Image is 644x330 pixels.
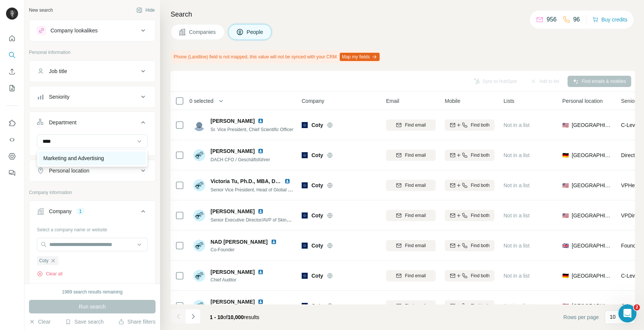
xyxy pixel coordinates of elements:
[50,27,98,34] div: Company lookalikes
[445,119,494,131] button: Find both
[302,243,308,249] img: Logo of Coty
[29,113,155,134] button: Department
[211,268,255,276] span: [PERSON_NAME]
[6,116,18,130] button: Use Surfe on LinkedIn
[386,119,436,131] button: Find email
[258,208,264,214] img: LinkedIn logo
[621,182,641,188] span: VP Head
[445,180,494,191] button: Find both
[29,21,155,40] button: Company lookalikes
[340,53,380,61] button: Map my fields
[49,93,69,101] div: Seniority
[131,5,160,16] button: Hide
[562,97,603,105] span: Personal location
[62,289,123,295] div: 1989 search results remaining
[193,119,205,131] img: Avatar
[302,273,308,279] img: Logo of Coty
[572,302,612,310] span: [GEOGRAPHIC_DATA]
[211,127,293,132] span: Sr. Vice President, Chief Scientific Officer
[211,147,255,155] span: [PERSON_NAME]
[189,28,217,36] span: Companies
[572,242,612,249] span: [GEOGRAPHIC_DATA]
[247,28,264,36] span: People
[386,210,436,221] button: Find email
[311,182,323,189] span: Coty
[405,152,426,159] span: Find email
[311,302,323,310] span: Coty
[504,182,530,188] span: Not in a list
[572,272,612,280] span: [GEOGRAPHIC_DATA]
[386,300,436,312] button: Find email
[211,298,255,306] span: [PERSON_NAME]
[504,122,530,128] span: Not in a list
[504,212,530,218] span: Not in a list
[186,309,201,324] button: Navigate to next page
[211,178,286,184] span: Victoria Tu, Ph.D., MBA, DABT
[37,270,63,277] button: Clear all
[43,154,104,162] p: Marketing and Advertising
[193,179,205,191] img: Avatar
[302,97,324,105] span: Company
[228,314,244,320] span: 10,000
[618,304,636,322] iframe: Intercom live chat
[471,182,490,189] span: Find both
[311,121,323,129] span: Coty
[6,133,18,147] button: Use Surfe API
[29,202,155,223] button: Company1
[210,314,259,320] span: results
[258,299,264,305] img: LinkedIn logo
[405,212,426,219] span: Find email
[445,300,494,312] button: Find both
[223,314,228,320] span: of
[49,67,67,75] div: Job title
[211,157,270,162] span: DACH CFO / Geschäftsführer
[563,313,599,321] span: Rows per page
[193,300,205,312] img: Avatar
[211,186,383,192] span: Senior Vice President, Head of Global Regulatory Affairs, Product Integrity and Claims
[386,97,399,105] span: Email
[621,273,639,279] span: C-Level
[211,117,255,125] span: [PERSON_NAME]
[572,151,612,159] span: [GEOGRAPHIC_DATA]
[405,302,426,309] span: Find email
[471,152,490,159] span: Find both
[504,303,530,309] span: Not in a list
[211,238,268,246] span: NAD [PERSON_NAME]
[29,62,155,80] button: Job title
[546,15,557,24] p: 956
[573,15,580,24] p: 96
[445,270,494,281] button: Find both
[271,239,277,245] img: LinkedIn logo
[193,270,205,282] img: Avatar
[386,270,436,281] button: Find email
[562,151,569,159] span: 🇩🇪
[258,269,264,275] img: LinkedIn logo
[193,240,205,252] img: Avatar
[471,212,490,219] span: Find both
[284,178,290,184] img: LinkedIn logo
[405,182,426,189] span: Find email
[634,304,640,310] span: 2
[118,318,156,325] button: Share filters
[621,243,641,249] span: Founder
[302,122,308,128] img: Logo of Coty
[504,152,530,158] span: Not in a list
[471,242,490,249] span: Find both
[193,149,205,161] img: Avatar
[445,150,494,161] button: Find both
[6,166,18,180] button: Feedback
[405,242,426,249] span: Find email
[405,272,426,279] span: Find email
[386,180,436,191] button: Find email
[49,119,76,126] div: Department
[37,223,148,233] div: Select a company name or website
[171,9,635,20] h4: Search
[504,273,530,279] span: Not in a list
[311,272,323,280] span: Coty
[621,303,639,309] span: C-Level
[211,208,255,215] span: [PERSON_NAME]
[302,152,308,158] img: Logo of Coty
[386,150,436,161] button: Find email
[562,272,569,280] span: 🇩🇪
[504,97,514,105] span: Lists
